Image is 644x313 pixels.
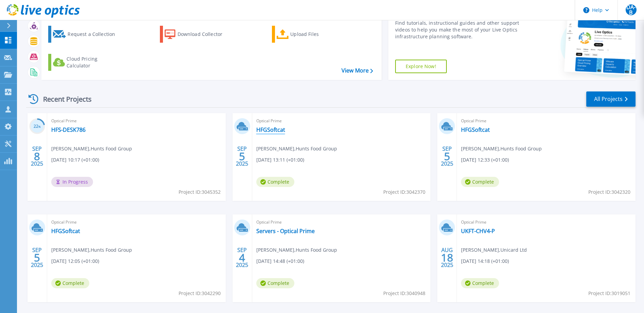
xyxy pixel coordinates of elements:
[461,117,631,125] span: Optical Prime
[461,145,542,152] span: [PERSON_NAME] , Hunts Food Group
[461,177,499,187] span: Complete
[256,228,315,234] a: Servers - Optical Prime
[48,26,124,43] a: Request a Collection
[51,177,93,187] span: In Progress
[461,246,527,254] span: [PERSON_NAME] , Unicard Ltd
[51,246,132,254] span: [PERSON_NAME] , Hunts Food Group
[31,144,43,169] div: SEP 2025
[383,188,425,196] span: Project ID: 3042370
[395,60,447,73] a: Explore Now!
[179,290,221,297] span: Project ID: 3042290
[395,20,521,40] div: Find tutorials, instructional guides and other support videos to help you make the most of your L...
[461,257,509,265] span: [DATE] 14:18 (+01:00)
[160,26,236,43] a: Download Collector
[34,255,40,260] span: 5
[68,27,122,41] div: Request a Collection
[461,278,499,288] span: Complete
[256,278,294,288] span: Complete
[178,27,232,41] div: Download Collector
[586,91,636,107] a: All Projects
[444,153,450,159] span: 5
[51,117,222,125] span: Optical Prime
[256,246,337,254] span: [PERSON_NAME] , Hunts Food Group
[29,123,45,130] h3: 22
[31,245,43,270] div: SEP 2025
[236,144,249,169] div: SEP 2025
[239,153,245,159] span: 5
[26,91,101,107] div: Recent Projects
[51,126,86,133] a: HFS-DESK786
[51,145,132,152] span: [PERSON_NAME] , Hunts Food Group
[461,228,495,234] a: UKFT-CHV4-P
[588,290,630,297] span: Project ID: 3019051
[588,188,630,196] span: Project ID: 3042320
[461,156,509,164] span: [DATE] 12:33 (+01:00)
[441,144,454,169] div: SEP 2025
[256,145,337,152] span: [PERSON_NAME] , Hunts Food Group
[179,188,221,196] span: Project ID: 3045352
[461,218,631,226] span: Optical Prime
[48,54,124,71] a: Cloud Pricing Calculator
[51,218,222,226] span: Optical Prime
[342,67,373,74] a: View More
[256,218,427,226] span: Optical Prime
[461,126,490,133] a: HFGSoftcat
[256,156,304,164] span: [DATE] 13:11 (+01:00)
[51,228,80,234] a: HFGSoftcat
[51,278,89,288] span: Complete
[441,255,453,260] span: 18
[383,290,425,297] span: Project ID: 3040948
[51,156,99,164] span: [DATE] 10:17 (+01:00)
[256,117,427,125] span: Optical Prime
[256,257,304,265] span: [DATE] 14:48 (+01:00)
[38,125,41,128] span: %
[51,257,99,265] span: [DATE] 12:05 (+01:00)
[236,245,249,270] div: SEP 2025
[441,245,454,270] div: AUG 2025
[256,177,294,187] span: Complete
[256,126,285,133] a: HFGSoftcat
[626,4,637,15] span: DA-B
[290,27,345,41] div: Upload Files
[34,153,40,159] span: 8
[67,56,121,69] div: Cloud Pricing Calculator
[239,255,245,260] span: 4
[272,26,348,43] a: Upload Files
